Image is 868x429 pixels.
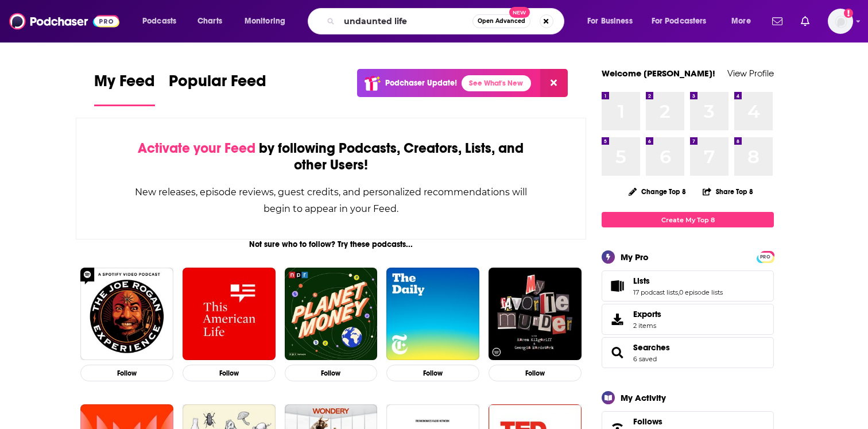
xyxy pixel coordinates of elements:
[462,75,531,91] a: See What's New
[183,365,276,381] button: Follow
[197,13,222,29] span: Charts
[509,7,530,18] span: New
[633,276,723,286] a: Lists
[621,252,649,262] div: My Pro
[679,288,723,296] a: 0 episode lists
[731,13,751,29] span: More
[489,268,582,361] img: My Favorite Murder with Karen Kilgariff and Georgia Hardstark
[169,71,266,98] span: Popular Feed
[758,253,772,261] span: PRO
[80,268,173,361] img: The Joe Rogan Experience
[138,140,255,157] span: Activate your Feed
[644,12,723,30] button: open menu
[134,184,528,217] div: New releases, episode reviews, guest credits, and personalized recommendations will begin to appe...
[828,9,853,34] button: Show profile menu
[602,270,774,302] span: Lists
[94,71,155,98] span: My Feed
[633,416,662,427] span: Follows
[633,309,661,319] span: Exports
[602,212,774,227] a: Create My Top 8
[183,268,276,361] img: This American Life
[606,311,629,327] span: Exports
[727,68,774,79] a: View Profile
[633,276,650,286] span: Lists
[285,268,378,361] img: Planet Money
[386,365,479,381] button: Follow
[723,12,765,30] button: open menu
[94,71,155,106] a: My Feed
[844,9,853,18] svg: Email not verified
[386,268,479,361] img: The Daily
[758,252,772,261] a: PRO
[621,392,666,403] div: My Activity
[339,12,472,30] input: Search podcasts, credits, & more...
[606,278,629,294] a: Lists
[285,365,378,381] button: Follow
[633,355,657,363] a: 6 saved
[633,288,678,296] a: 17 podcast lists
[652,13,707,29] span: For Podcasters
[633,342,670,353] a: Searches
[602,68,715,79] a: Welcome [PERSON_NAME]!
[169,71,266,106] a: Popular Feed
[768,11,787,31] a: Show notifications dropdown
[622,184,693,199] button: Change Top 8
[633,416,739,427] a: Follows
[142,13,176,29] span: Podcasts
[134,12,191,30] button: open menu
[385,78,457,88] p: Podchaser Update!
[76,239,586,249] div: Not sure who to follow? Try these podcasts...
[606,345,629,361] a: Searches
[9,10,119,32] img: Podchaser - Follow, Share and Rate Podcasts
[828,9,853,34] span: Logged in as EllaRoseMurphy
[633,322,661,330] span: 2 items
[134,140,528,173] div: by following Podcasts, Creators, Lists, and other Users!
[80,365,173,381] button: Follow
[579,12,647,30] button: open menu
[190,12,229,30] a: Charts
[702,180,754,203] button: Share Top 8
[828,9,853,34] img: User Profile
[237,12,300,30] button: open menu
[245,13,285,29] span: Monitoring
[602,304,774,335] a: Exports
[319,8,575,34] div: Search podcasts, credits, & more...
[587,13,633,29] span: For Business
[602,337,774,368] span: Searches
[478,18,525,24] span: Open Advanced
[489,365,582,381] button: Follow
[678,288,679,296] span: ,
[472,14,530,28] button: Open AdvancedNew
[796,11,814,31] a: Show notifications dropdown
